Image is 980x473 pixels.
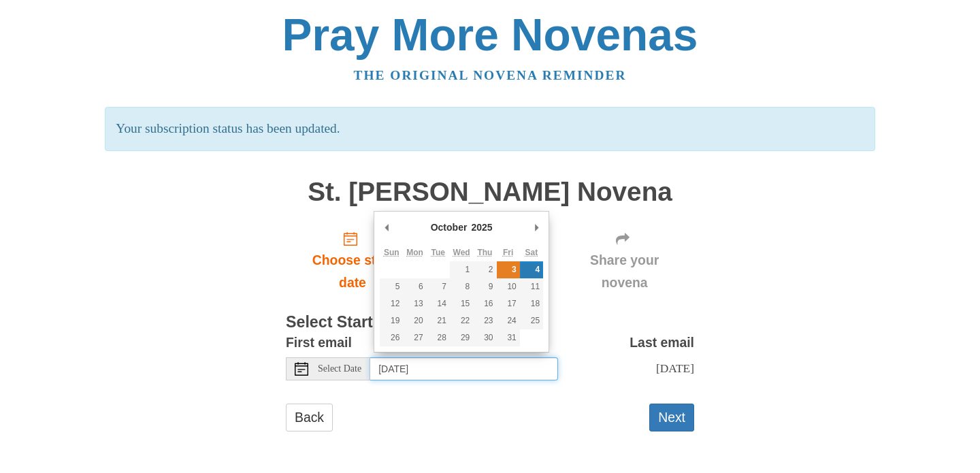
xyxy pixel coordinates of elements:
[384,248,399,257] abbr: Sunday
[497,312,520,329] button: 24
[354,68,627,82] a: The original novena reminder
[473,295,496,312] button: 16
[656,361,694,375] span: [DATE]
[555,220,694,301] div: Click "Next" to confirm your start date first.
[473,278,496,295] button: 9
[450,295,473,312] button: 15
[403,329,426,346] button: 27
[380,278,403,295] button: 5
[473,312,496,329] button: 23
[477,248,492,257] abbr: Thursday
[286,404,333,431] a: Back
[649,404,694,431] button: Next
[429,217,470,238] div: October
[473,329,496,346] button: 30
[427,329,450,346] button: 28
[403,312,426,329] button: 20
[105,107,875,151] p: Your subscription status has been updated.
[497,261,520,278] button: 3
[497,278,520,295] button: 10
[497,329,520,346] button: 31
[497,295,520,312] button: 17
[469,217,494,238] div: 2025
[406,248,423,257] abbr: Monday
[427,312,450,329] button: 21
[450,329,473,346] button: 29
[286,331,352,354] label: First email
[380,295,403,312] button: 12
[503,248,513,257] abbr: Friday
[520,312,543,329] button: 25
[450,278,473,295] button: 8
[286,314,694,331] h3: Select Start Date
[450,261,473,278] button: 1
[453,248,470,257] abbr: Wednesday
[450,312,473,329] button: 22
[427,278,450,295] button: 7
[427,295,450,312] button: 14
[370,357,558,380] input: Use the arrow keys to pick a date
[431,248,445,257] abbr: Tuesday
[282,10,698,60] a: Pray More Novenas
[525,248,538,257] abbr: Saturday
[403,278,426,295] button: 6
[520,261,543,278] button: 4
[630,331,694,354] label: Last email
[286,220,419,301] a: Choose start date
[529,217,543,238] button: Next Month
[473,261,496,278] button: 2
[520,295,543,312] button: 18
[403,295,426,312] button: 13
[380,217,393,238] button: Previous Month
[299,249,406,294] span: Choose start date
[568,249,681,294] span: Share your novena
[286,178,694,207] h1: St. [PERSON_NAME] Novena
[380,329,403,346] button: 26
[380,312,403,329] button: 19
[318,364,361,374] span: Select Date
[520,278,543,295] button: 11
